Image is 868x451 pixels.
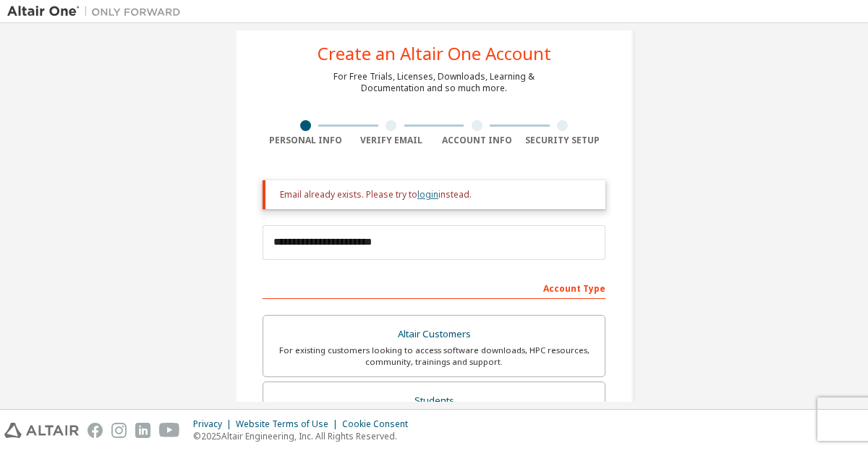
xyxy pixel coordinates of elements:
[236,418,342,430] div: Website Terms of Use
[272,324,596,345] div: Altair Customers
[272,391,596,411] div: Students
[272,345,596,368] div: For existing customers looking to access software downloads, HPC resources, community, trainings ...
[7,4,188,19] img: Altair One
[263,276,605,299] div: Account Type
[417,188,438,201] a: login
[318,45,551,62] div: Create an Altair One Account
[111,423,127,438] img: instagram.svg
[135,423,150,438] img: linkedin.svg
[349,135,435,146] div: Verify Email
[159,423,180,438] img: youtube.svg
[193,430,417,442] p: © 2025 Altair Engineering, Inc. All Rights Reserved.
[193,418,236,430] div: Privacy
[4,423,79,438] img: altair_logo.svg
[88,423,103,438] img: facebook.svg
[333,71,535,94] div: For Free Trials, Licenses, Downloads, Learning & Documentation and so much more.
[342,418,417,430] div: Cookie Consent
[280,189,594,201] div: Email already exists. Please try to instead.
[520,135,606,146] div: Security Setup
[263,135,349,146] div: Personal Info
[434,135,520,146] div: Account Info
